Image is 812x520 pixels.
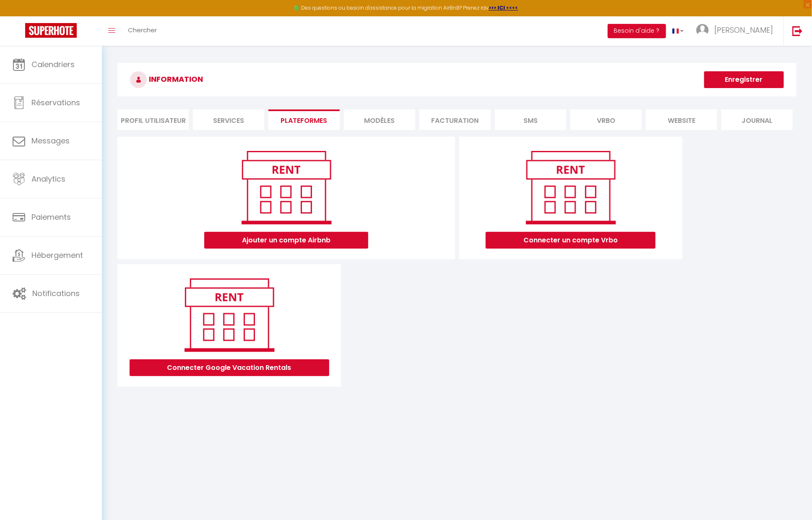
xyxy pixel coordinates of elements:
li: Plateformes [268,109,340,130]
a: >>> ICI <<<< [489,4,518,11]
span: Analytics [31,174,65,184]
a: ... [PERSON_NAME] [690,16,783,46]
li: website [646,109,717,130]
li: MODÈLES [344,109,415,130]
li: Profil Utilisateur [117,109,189,130]
img: Super Booking [25,23,77,38]
h3: INFORMATION [117,63,796,96]
button: Connecter Google Vacation Rentals [130,359,329,376]
button: Enregistrer [704,71,784,88]
span: Paiements [31,212,71,222]
span: Hébergement [31,250,83,260]
span: Chercher [128,26,157,34]
img: rent.png [517,147,624,228]
button: Besoin d'aide ? [608,24,666,38]
li: Vrbo [570,109,642,130]
img: ... [696,24,709,36]
span: [PERSON_NAME] [714,25,773,35]
span: Messages [31,135,70,146]
span: Calendriers [31,59,75,70]
li: SMS [495,109,566,130]
li: Services [193,109,264,130]
span: Réservations [31,97,80,108]
li: Facturation [419,109,491,130]
button: Connecter un compte Vrbo [486,232,656,249]
li: Journal [721,109,793,130]
span: Notifications [32,288,80,299]
img: rent.png [176,275,283,355]
img: rent.png [233,147,340,228]
a: Chercher [122,16,163,46]
img: logout [792,26,803,36]
button: Ajouter un compte Airbnb [204,232,368,249]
